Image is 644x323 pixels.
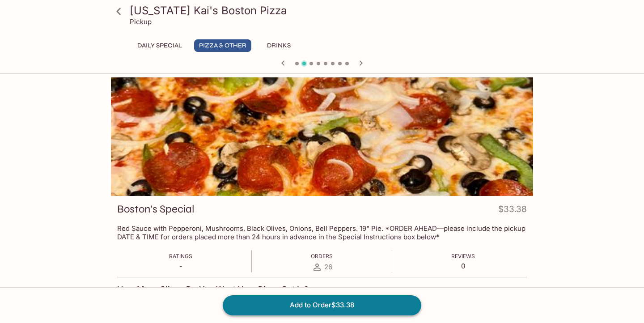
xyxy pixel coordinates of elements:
[311,253,333,259] span: Orders
[132,39,187,52] button: Daily Special
[111,77,533,196] div: Boston’s Special
[130,4,530,17] h3: [US_STATE] Kai's Boston Pizza
[451,253,475,259] span: Reviews
[223,295,421,315] button: Add to Order$33.38
[169,262,192,270] p: -
[451,262,475,270] p: 0
[194,39,251,52] button: Pizza & Other
[169,253,192,259] span: Ratings
[117,285,309,294] h4: How Many Slices Do You Want Your Pizza Cut In?
[117,202,195,216] h3: Boston’s Special
[258,39,299,52] button: Drinks
[117,224,527,241] p: Red Sauce with Pepperoni, Mushrooms, Black Olives, Onions, Bell Peppers. 19" Pie. *ORDER AHEAD—pl...
[324,263,332,271] span: 26
[498,202,527,220] h4: $33.38
[130,17,152,26] p: Pickup
[500,287,527,297] span: REQUIRED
